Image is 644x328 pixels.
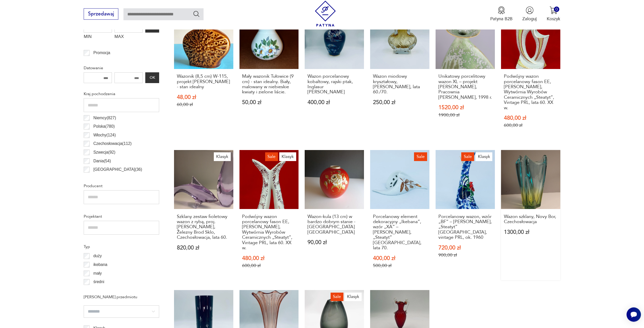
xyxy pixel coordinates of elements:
[522,16,537,22] p: Zaloguj
[93,149,116,156] p: Szwecja ( 92 )
[193,10,200,18] button: Szukaj
[242,74,296,95] h3: Mały wazonik Tułowice (9 cm) - stan idealny. Biały, malowany w niebieskie kwiaty i zielone liście.
[93,253,102,259] p: duży
[438,214,492,240] h3: Porcelanowy wazon, wzór „BF” – [PERSON_NAME], „Steatyt” [GEOGRAPHIC_DATA], vintage PRL, ok. 1960
[177,245,230,251] p: 820,00 zł
[84,12,118,16] a: Sprzedawaj
[114,33,143,42] label: MAX
[504,214,558,225] h3: Wazon szklany, Novy Bor, Czechosłowacja
[93,261,108,268] p: ikebana
[438,112,492,118] p: 1900,00 zł
[93,270,102,277] p: mały
[177,74,230,90] h3: Wazonik (8,5 cm) W-115, projekt [PERSON_NAME] - stan idealny
[312,1,338,27] img: Patyna - sklep z meblami i dekoracjami vintage
[242,214,296,251] h3: Podwójny wazon porcelanowy fason EE, [PERSON_NAME], Wytwórnia Wyrobów Ceramicznych „Steatyt”, Vin...
[490,6,513,22] a: Ikona medaluPatyna B2B
[84,183,159,189] p: Producent
[93,175,114,182] p: Francja ( 34 )
[307,240,361,245] p: 90,00 zł
[497,6,505,14] img: Ikona medalu
[84,65,159,71] p: Datowanie
[93,132,116,138] p: Włochy ( 124 )
[526,6,534,14] img: Ikonka użytkownika
[490,16,513,22] p: Patyna B2B
[438,105,492,110] p: 1520,00 zł
[93,49,110,56] p: Promocja
[84,294,159,300] p: [PERSON_NAME] przedmiotu
[93,166,142,173] p: [GEOGRAPHIC_DATA] ( 36 )
[373,256,427,261] p: 400,00 zł
[373,263,427,268] p: 500,00 zł
[177,95,230,100] p: 48,00 zł
[93,140,132,147] p: Czechosłowacja ( 112 )
[177,214,230,240] h3: Szklany zestaw fioletowy wazon z rybą, proj. [PERSON_NAME], Železny Brod Sklo, Czechosłowacja, la...
[522,6,537,22] button: Zaloguj
[373,100,427,105] p: 250,00 zł
[504,123,558,128] p: 600,00 zł
[370,10,429,140] a: KlasykWazon miodowy kryształowy, Kurt Wokan, lata 60./70.Wazon miodowy kryształowy, [PERSON_NAME]...
[436,150,495,280] a: SaleKlasykPorcelanowy wazon, wzór „BF” – Zygmunt Buksowicz, „Steatyt” Katowice, vintage PRL, ok. ...
[370,150,429,280] a: SalePorcelanowy element dekoracyjny „Ikebana”, wzór „XA” – Zygmunt Buksowicz, „Steatyt” Katowice,...
[174,150,233,280] a: KlasykSzklany zestaw fioletowy wazon z rybą, proj. M. Klinger, Železny Brod Sklo, Czechosłowacja,...
[242,256,296,261] p: 480,00 zł
[504,230,558,235] p: 1300,00 zł
[504,115,558,121] p: 480,00 zł
[501,150,560,280] a: Wazon szklany, Novy Bor, CzechosłowacjaWazon szklany, Novy Bor, Czechosłowacja1300,00 zł
[239,10,299,140] a: Mały wazonik Tułowice (9 cm) - stan idealny. Biały, malowany w niebieskie kwiaty i zielone liście...
[93,279,104,285] p: średni
[438,245,492,251] p: 720,00 zł
[242,100,296,105] p: 50,00 zł
[504,74,558,111] h3: Podwójny wazon porcelanowy fason EE, [PERSON_NAME], Wytwórnia Wyrobów Ceramicznych „Steatyt”, Vin...
[84,33,112,42] label: MIN
[438,74,492,100] h3: Unikatowy porcelitowy wazon XL – projekt [PERSON_NAME], Pracownia [PERSON_NAME], 1998 r.
[307,214,361,235] h3: Wazon-kula (13 cm) w bardzo dobrym stanie - [GEOGRAPHIC_DATA] [GEOGRAPHIC_DATA]
[438,252,492,258] p: 900,00 zł
[373,214,427,251] h3: Porcelanowy element dekoracyjny „Ikebana”, wzór „XA” – [PERSON_NAME], „Steatyt” [GEOGRAPHIC_DATA]...
[93,115,116,121] p: Niemcy ( 827 )
[307,100,361,105] p: 400,00 zł
[436,10,495,140] a: SaleUnikatowy porcelitowy wazon XL – projekt Jacek Budzowski, Pracownia Ceramiki Budzowski, 1998 ...
[84,243,159,250] p: Typ
[547,6,560,22] button: 0Koszyk
[490,6,513,22] button: Patyna B2B
[242,263,296,268] p: 600,00 zł
[305,10,364,140] a: Wazon porcelanowy kobaltowy, rajski ptak, Inglasur Schumman ArzbergWazon porcelanowy kobaltowy, r...
[93,158,111,164] p: Dania ( 54 )
[307,74,361,95] h3: Wazon porcelanowy kobaltowy, rajski ptak, Inglasur [PERSON_NAME]
[145,72,159,83] button: OK
[84,91,159,97] p: Kraj pochodzenia
[627,307,641,322] iframe: Smartsupp widget button
[550,6,558,14] img: Ikona koszyka
[239,150,299,280] a: SaleKlasykPodwójny wazon porcelanowy fason EE, Zygmunt Buksowicz, Wytwórnia Wyrobów Ceramicznych ...
[547,16,560,22] p: Koszyk
[305,150,364,280] a: Wazon-kula (13 cm) w bardzo dobrym stanie - Wallendorf GermanyWazon-kula (13 cm) w bardzo dobrym ...
[554,7,559,12] div: 0
[501,10,560,140] a: SaleKlasykPodwójny wazon porcelanowy fason EE, Zygmunt Buksowicz, Wytwórnia Wyrobów Ceramicznych ...
[93,123,115,130] p: Polska ( 780 )
[373,74,427,95] h3: Wazon miodowy kryształowy, [PERSON_NAME], lata 60./70.
[84,213,159,220] p: Projektant
[174,10,233,140] a: SaleKlasykWazonik (8,5 cm) W-115, projekt Adam Sadulski_Mirostowice - stan idealnyWazonik (8,5 cm...
[84,8,118,20] button: Sprzedawaj
[177,102,230,107] p: 60,00 zł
